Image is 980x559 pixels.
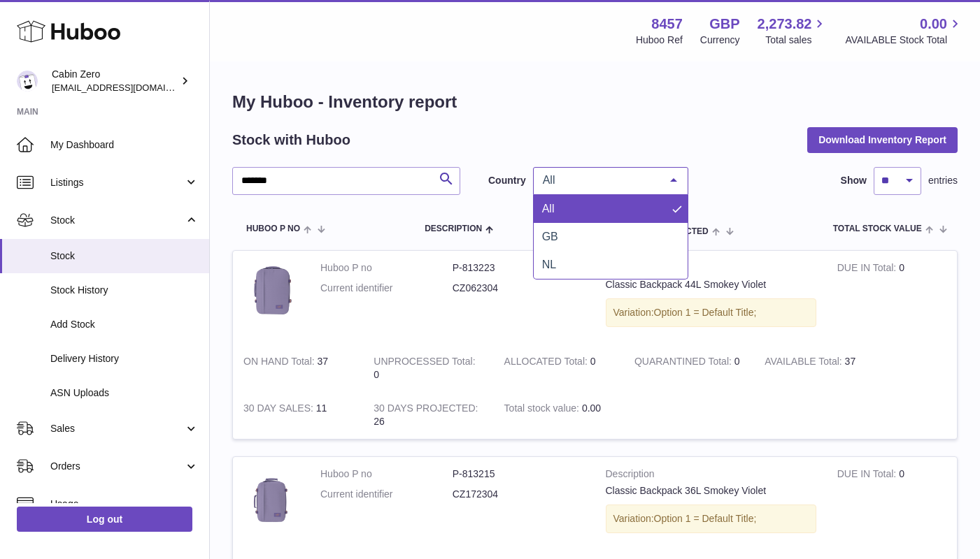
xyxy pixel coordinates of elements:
[709,15,739,34] strong: GBP
[320,467,453,481] dt: Huboo P no
[606,504,816,533] div: Variation:
[17,507,192,532] a: Log out
[232,131,350,150] h2: Stock with Huboo
[542,259,556,270] span: NL
[606,261,816,278] strong: Description
[734,356,740,367] span: 0
[50,284,199,297] span: Stock History
[243,261,299,317] img: product image
[232,91,958,113] h1: My Huboo - Inventory report
[374,356,475,370] strong: UNPROCESSED Total
[920,15,947,34] span: 0.00
[52,68,178,94] div: Cabin Zero
[52,82,206,93] span: [EMAIL_ADDRESS][DOMAIN_NAME]
[651,15,683,34] strong: 8457
[504,356,590,370] strong: ALLOCATED Total
[320,261,453,275] dt: Huboo P no
[606,484,816,498] div: Classic Backpack 36L Smokey Violet
[654,513,757,524] span: Option 1 = Default Title;
[841,174,867,187] label: Show
[233,391,363,439] td: 11
[50,249,199,263] span: Stock
[488,174,526,187] label: Country
[758,15,828,47] a: 2,273.82 Total sales
[754,344,884,392] td: 37
[827,457,957,551] td: 0
[837,262,899,277] strong: DUE IN Total
[425,224,482,233] span: Description
[845,15,963,47] a: 0.00 AVAILABLE Stock Total
[845,34,963,47] span: AVAILABLE Stock Total
[542,203,555,215] span: All
[807,127,958,152] button: Download Inventory Report
[320,488,453,501] dt: Current identifier
[606,298,816,327] div: Variation:
[837,468,899,483] strong: DUE IN Total
[827,251,957,344] td: 0
[50,318,199,331] span: Add Stock
[453,488,585,501] dd: CZ172304
[17,71,38,92] img: debbychu@cabinzero.com
[50,386,199,400] span: ASN Uploads
[539,173,660,187] span: All
[928,174,958,187] span: entries
[582,402,601,414] span: 0.00
[453,467,585,481] dd: P-813215
[50,460,184,473] span: Orders
[542,231,558,242] span: GB
[50,422,184,435] span: Sales
[758,15,812,34] span: 2,273.82
[243,402,316,417] strong: 30 DAY SALES
[654,307,757,318] span: Option 1 = Default Title;
[243,467,299,523] img: product image
[374,402,478,417] strong: 30 DAYS PROJECTED
[363,391,493,439] td: 26
[700,34,740,47] div: Currency
[320,282,453,295] dt: Current identifier
[833,224,922,233] span: Total stock value
[453,261,585,275] dd: P-813223
[243,356,318,370] strong: ON HAND Total
[50,352,199,365] span: Delivery History
[765,34,828,47] span: Total sales
[634,356,734,370] strong: QUARANTINED Total
[50,176,184,189] span: Listings
[636,34,683,47] div: Huboo Ref
[246,224,300,233] span: Huboo P no
[233,344,363,392] td: 37
[494,344,624,392] td: 0
[50,138,199,152] span: My Dashboard
[606,467,816,484] strong: Description
[50,498,199,511] span: Usage
[765,356,844,370] strong: AVAILABLE Total
[453,282,585,295] dd: CZ062304
[504,402,582,417] strong: Total stock value
[363,344,493,392] td: 0
[606,278,816,291] div: Classic Backpack 44L Smokey Violet
[50,214,184,227] span: Stock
